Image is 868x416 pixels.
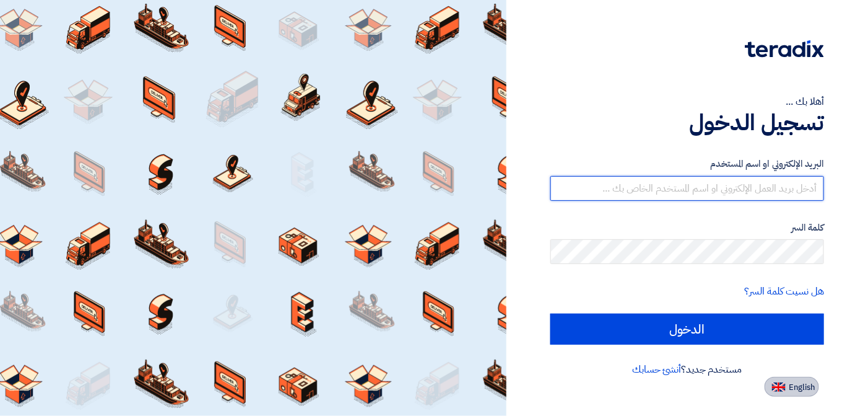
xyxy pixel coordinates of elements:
label: كلمة السر [550,221,824,235]
span: English [789,383,815,392]
label: البريد الإلكتروني او اسم المستخدم [550,157,824,171]
img: Teradix logo [745,40,824,58]
button: English [765,377,819,397]
a: هل نسيت كلمة السر؟ [745,284,824,299]
div: مستخدم جديد؟ [550,362,824,377]
div: أهلا بك ... [550,94,824,109]
img: en-US.png [772,383,786,392]
a: أنشئ حسابك [632,362,681,377]
input: الدخول [550,314,824,345]
h1: تسجيل الدخول [550,109,824,136]
input: أدخل بريد العمل الإلكتروني او اسم المستخدم الخاص بك ... [550,176,824,201]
